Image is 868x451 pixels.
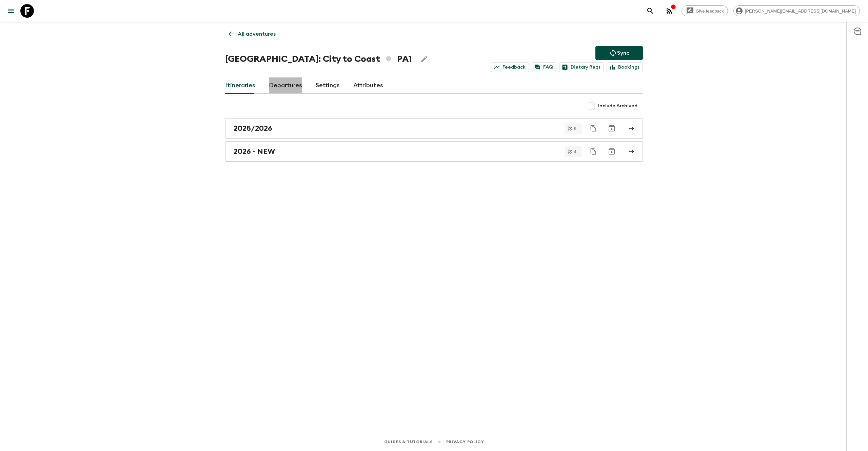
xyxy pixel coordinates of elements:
span: [PERSON_NAME][EMAIL_ADDRESS][DOMAIN_NAME] [741,8,860,14]
p: Sync [617,49,629,57]
button: Duplicate [587,122,599,134]
a: Privacy Policy [446,438,484,446]
a: Settings [316,77,340,94]
a: Feedback [491,62,529,72]
a: Dietary Reqs [559,62,604,72]
span: 4 [570,149,580,154]
button: Archive [605,145,618,158]
span: Include Archived [598,103,637,109]
a: 2026 - NEW [225,141,643,162]
a: Give feedback [682,5,728,16]
p: All adventures [238,30,276,38]
button: Archive [605,122,618,135]
a: FAQ [532,62,556,72]
a: Attributes [353,77,383,94]
a: Departures [269,77,302,94]
span: 9 [570,126,580,131]
span: Give feedback [692,8,728,14]
a: 2025/2026 [225,118,643,139]
button: Sync adventure departures to the booking engine [595,46,643,60]
h2: 2025/2026 [234,124,272,133]
button: Duplicate [587,145,599,158]
a: All adventures [225,27,279,41]
div: [PERSON_NAME][EMAIL_ADDRESS][DOMAIN_NAME] [733,5,860,16]
h1: [GEOGRAPHIC_DATA]: City to Coast PA1 [225,52,412,66]
a: Itineraries [225,77,255,94]
button: Edit Adventure Title [417,52,431,66]
a: Bookings [607,62,643,72]
button: search adventures [644,4,657,18]
a: Guides & Tutorials [384,438,433,446]
button: menu [4,4,18,18]
h2: 2026 - NEW [234,147,275,156]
